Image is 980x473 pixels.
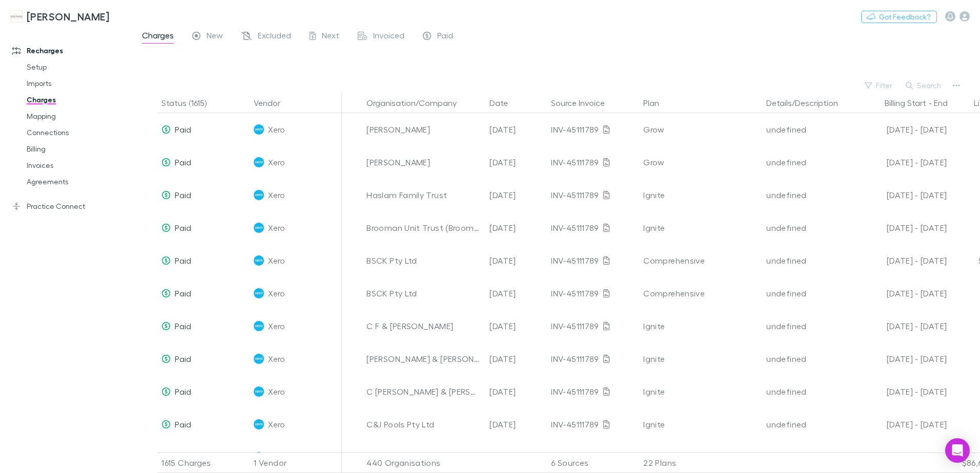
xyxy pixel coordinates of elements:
[643,211,758,244] div: Ignite
[485,310,547,342] div: [DATE]
[207,30,223,44] span: New
[437,30,453,44] span: Paid
[4,4,115,29] a: [PERSON_NAME]
[175,157,191,167] span: Paid
[766,342,850,375] div: undefined
[16,174,138,190] a: Agreements
[175,386,191,396] span: Paid
[861,11,937,23] button: Got Feedback?
[322,30,339,44] span: Next
[27,10,109,23] h3: [PERSON_NAME]
[551,375,635,408] div: INV-45111789
[366,146,481,179] div: [PERSON_NAME]
[766,375,850,408] div: undefined
[859,342,947,375] div: [DATE] - [DATE]
[254,223,264,233] img: Xero's Logo
[485,342,547,375] div: [DATE]
[254,288,264,298] img: Xero's Logo
[551,113,635,146] div: INV-45111789
[161,93,219,113] button: Status (1615)
[551,146,635,179] div: INV-45111789
[766,408,850,441] div: undefined
[547,453,639,473] div: 6 Sources
[551,408,635,441] div: INV-45111789
[366,277,481,310] div: BSCK Pty Ltd
[366,179,481,211] div: Haslam Family Trust
[551,244,635,277] div: INV-45111789
[485,146,547,179] div: [DATE]
[10,10,23,23] img: Hales Douglass's Logo
[250,453,342,473] div: 1 Vendor
[268,277,285,310] span: Xero
[268,179,285,211] span: Xero
[175,223,191,232] span: Paid
[254,93,293,113] button: Vendor
[16,124,138,141] a: Connections
[268,310,285,342] span: Xero
[489,93,520,113] button: Date
[639,453,762,473] div: 22 Plans
[859,277,947,310] div: [DATE] - [DATE]
[766,244,850,277] div: undefined
[268,244,285,277] span: Xero
[16,92,138,108] a: Charges
[859,408,947,441] div: [DATE] - [DATE]
[2,42,138,59] a: Recharges
[643,244,758,277] div: Comprehensive
[551,179,635,211] div: INV-45111789
[16,59,138,75] a: Setup
[485,113,547,146] div: [DATE]
[859,113,947,146] div: [DATE] - [DATE]
[366,342,481,375] div: [PERSON_NAME] & [PERSON_NAME]
[254,255,264,266] img: Xero's Logo
[16,157,138,174] a: Invoices
[643,113,758,146] div: Grow
[766,310,850,342] div: undefined
[366,244,481,277] div: BSCK Pty Ltd
[485,408,547,441] div: [DATE]
[258,30,291,44] span: Excluded
[859,310,947,342] div: [DATE] - [DATE]
[366,408,481,441] div: C&J Pools Pty Ltd
[859,211,947,244] div: [DATE] - [DATE]
[766,146,850,179] div: undefined
[551,342,635,375] div: INV-45111789
[766,277,850,310] div: undefined
[175,124,191,134] span: Paid
[485,179,547,211] div: [DATE]
[254,354,264,364] img: Xero's Logo
[643,93,671,113] button: Plan
[551,310,635,342] div: INV-45111789
[366,310,481,342] div: C F & [PERSON_NAME]
[485,375,547,408] div: [DATE]
[766,93,850,113] button: Details/Description
[254,124,264,135] img: Xero's Logo
[485,277,547,310] div: [DATE]
[268,375,285,408] span: Xero
[934,93,948,113] button: End
[268,342,285,375] span: Xero
[859,179,947,211] div: [DATE] - [DATE]
[254,321,264,331] img: Xero's Logo
[643,146,758,179] div: Grow
[254,419,264,429] img: Xero's Logo
[268,146,285,179] span: Xero
[175,419,191,429] span: Paid
[254,190,264,200] img: Xero's Logo
[175,288,191,298] span: Paid
[551,93,617,113] button: Source Invoice
[766,113,850,146] div: undefined
[16,108,138,124] a: Mapping
[766,211,850,244] div: undefined
[268,408,285,441] span: Xero
[885,93,926,113] button: Billing Start
[2,198,138,214] a: Practice Connect
[366,113,481,146] div: [PERSON_NAME]
[643,342,758,375] div: Ignite
[254,157,264,167] img: Xero's Logo
[254,386,264,397] img: Xero's Logo
[366,211,481,244] div: Brooman Unit Trust (Brooman Pty Ltd atf)
[268,113,285,146] span: Xero
[268,211,285,244] span: Xero
[901,79,947,92] button: Search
